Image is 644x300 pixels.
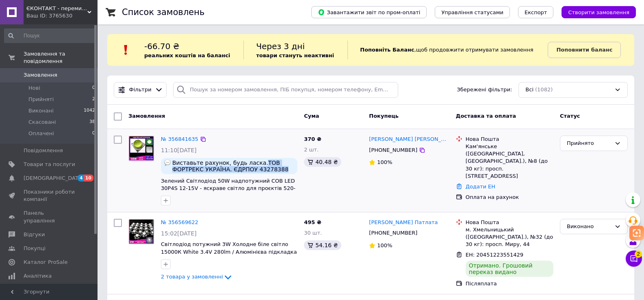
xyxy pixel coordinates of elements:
[28,84,40,92] span: Нові
[28,107,54,114] span: Виконані
[78,175,84,181] span: 4
[161,219,198,225] a: № 356569622
[128,136,154,162] a: Фото товару
[304,240,341,250] div: 54.16 ₴
[256,52,334,58] b: товари стануть неактивні
[24,147,63,154] span: Повідомлення
[367,145,419,155] div: [PHONE_NUMBER]
[122,7,204,17] h1: Список замовлень
[84,175,93,181] span: 10
[129,86,152,94] span: Фільтри
[120,44,132,56] img: :exclamation:
[92,96,95,103] span: 2
[553,9,636,15] a: Створити замовлення
[28,96,54,103] span: Прийняті
[161,230,197,237] span: 15:02[DATE]
[562,6,636,18] button: Створити замовлення
[466,143,553,180] div: Кам'янське ([GEOGRAPHIC_DATA], [GEOGRAPHIC_DATA].), №8 (до 30 кг): просп. [STREET_ADDRESS]
[129,219,154,244] img: Фото товару
[161,147,197,153] span: 11:10[DATE]
[24,259,67,266] span: Каталог ProSale
[304,219,321,225] span: 495 ₴
[360,47,414,53] b: Поповніть Баланс
[173,82,398,98] input: Пошук за номером замовлення, ПІБ покупця, номером телефону, Email, номером накладної
[369,219,438,227] a: [PERSON_NAME] Патлата
[567,139,611,148] div: Прийнято
[24,272,52,280] span: Аналітика
[161,178,295,199] a: Зелений Світлодіод 50W надпотужний COB LED 30P4S 12-15V - яскраве світло для проєктів 520-525 NM
[304,230,322,236] span: 30 шт.
[456,113,516,119] span: Доставка та оплата
[466,252,523,258] span: ЕН: 20451223551429
[129,136,154,161] img: Фото товару
[518,6,554,18] button: Експорт
[466,261,553,277] div: Отримано. Грошовий переказ видано
[466,219,553,226] div: Нова Пошта
[369,113,399,119] span: Покупець
[172,160,294,173] span: Виставьте рахунок, будь ласка.ТОВ ФОРТРЕКС УКРАЇНА. ЄДРПОУ 43278388
[256,41,305,51] span: Через 3 дні
[441,9,503,15] span: Управління статусами
[466,226,553,248] div: м. Хмельницький ([GEOGRAPHIC_DATA].), №32 (до 30 кг): просп. Миру, 44
[311,6,427,18] button: Завантажити звіт по пром-оплаті
[568,9,629,15] span: Створити замовлення
[89,119,95,126] span: 38
[128,113,165,119] span: Замовлення
[347,41,548,59] div: , щоб продовжити отримувати замовлення
[28,119,56,126] span: Скасовані
[84,107,95,114] span: 1042
[318,9,420,16] span: Завантажити звіт по пром-оплаті
[377,242,392,248] span: 100%
[560,113,580,119] span: Статус
[304,136,321,142] span: 370 ₴
[24,71,57,79] span: Замовлення
[161,274,223,280] span: 2 товара у замовленні
[4,28,96,43] input: Пошук
[28,130,54,137] span: Оплачені
[466,136,553,143] div: Нова Пошта
[24,209,75,224] span: Панель управління
[161,241,297,262] a: Світлодіод потужний 3W Холодне біле світло 15000К White 3.4V 280lm / Алюмінієва підкладка led cob...
[457,86,512,94] span: Збережені фільтри:
[369,136,449,143] a: [PERSON_NAME] [PERSON_NAME]
[161,274,233,280] a: 2 товара у замовленні
[144,52,230,58] b: реальних коштів на балансі
[128,219,154,245] a: Фото товару
[164,160,171,166] img: :speech_balloon:
[556,47,612,53] b: Поповнити баланс
[24,50,98,65] span: Замовлення та повідомлення
[466,280,553,287] div: Післяплата
[304,157,341,167] div: 40.48 ₴
[24,188,75,203] span: Показники роботи компанії
[304,147,319,153] span: 2 шт.
[92,84,95,92] span: 0
[24,175,84,182] span: [DEMOGRAPHIC_DATA]
[304,113,319,119] span: Cума
[626,250,642,267] button: Чат з покупцем2
[24,161,75,168] span: Товари та послуги
[435,6,510,18] button: Управління статусами
[525,9,547,15] span: Експорт
[535,86,553,93] span: (1082)
[24,245,46,252] span: Покупці
[567,222,611,231] div: Виконано
[367,228,419,238] div: [PHONE_NUMBER]
[26,12,98,19] div: Ваш ID: 3765630
[466,183,495,190] a: Додати ЕН
[525,86,533,94] span: Всі
[548,42,621,58] a: Поповнити баланс
[377,159,392,165] span: 100%
[466,194,553,201] div: Оплата на рахунок
[92,130,95,137] span: 0
[144,41,179,51] span: -66.70 ₴
[26,5,87,12] span: ЄКОНТАКТ - перемикачі та світлодіоди | Товари які допомагають пережити блекаут
[24,231,45,238] span: Відгуки
[161,136,198,142] a: № 356841635
[635,250,642,257] span: 2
